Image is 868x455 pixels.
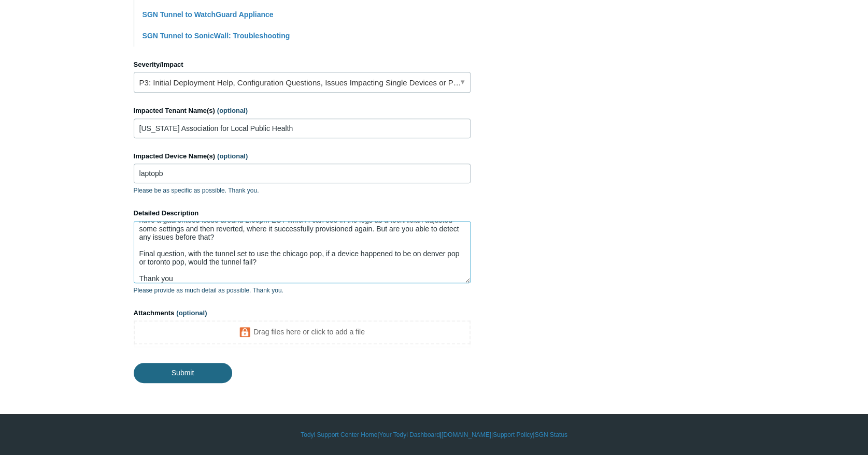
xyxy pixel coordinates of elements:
p: Please be as specific as possible. Thank you. [134,186,471,195]
span: (optional) [176,309,207,317]
span: (optional) [217,107,248,114]
a: Todyl Support Center Home [301,430,377,439]
a: Your Todyl Dashboard [379,430,439,439]
label: Impacted Tenant Name(s) [134,106,471,116]
a: SGN Tunnel to SonicWall: Troubleshooting [143,32,290,40]
div: | | | | [134,430,735,439]
a: Support Policy [493,430,533,439]
a: P3: Initial Deployment Help, Configuration Questions, Issues Impacting Single Devices or Past Out... [134,72,471,93]
input: Submit [134,363,232,383]
label: Impacted Device Name(s) [134,151,471,162]
label: Attachments [134,308,471,318]
span: (optional) [217,152,248,160]
p: Please provide as much detail as possible. Thank you. [134,286,471,295]
a: [DOMAIN_NAME] [442,430,491,439]
a: SGN Status [535,430,567,439]
label: Detailed Description [134,208,471,218]
a: SGN Tunnel to WatchGuard Appliance [143,10,274,19]
label: Severity/Impact [134,60,471,70]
